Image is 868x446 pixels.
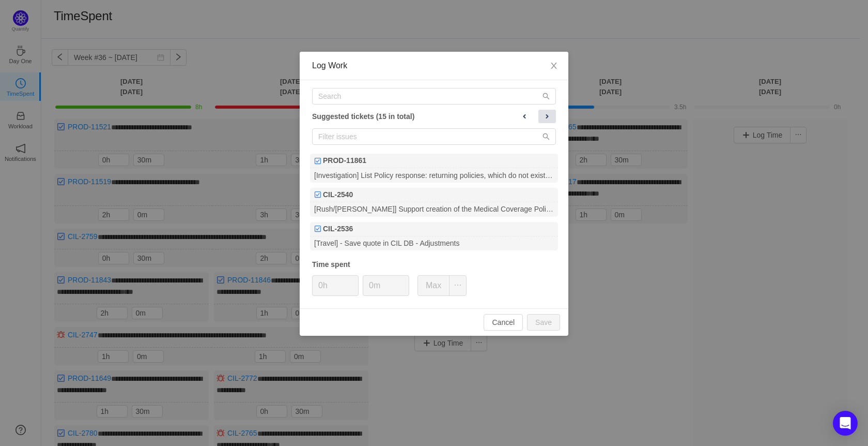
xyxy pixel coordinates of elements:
i: icon: search [542,93,550,100]
input: Filter issues [312,128,556,145]
img: Task [314,157,321,165]
div: Open Intercom Messenger [833,411,858,436]
button: icon: ellipsis [449,275,467,296]
b: CIL-2540 [323,189,353,200]
img: Task [314,225,321,232]
i: icon: search [542,133,550,140]
b: CIL-2536 [323,224,353,234]
button: Cancel [484,314,523,331]
img: Task [314,191,321,198]
div: Log Work [312,60,556,71]
button: Close [539,52,568,81]
button: Max [417,275,450,296]
div: Time spent [312,259,556,270]
b: PROD-11861 [323,155,366,166]
i: icon: close [550,62,558,70]
div: [Investigation] List Policy response: returning policies, which do not exist in ABS [310,168,558,182]
input: Search [312,88,556,105]
div: [Rush/[PERSON_NAME]] Support creation of the Medical Coverage Policy for the same Insured Persons... [310,202,558,216]
div: Suggested tickets (15 in total) [312,110,556,123]
button: Save [527,314,560,331]
div: [Travel] - Save quote in CIL DB - Adjustments [310,236,558,250]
